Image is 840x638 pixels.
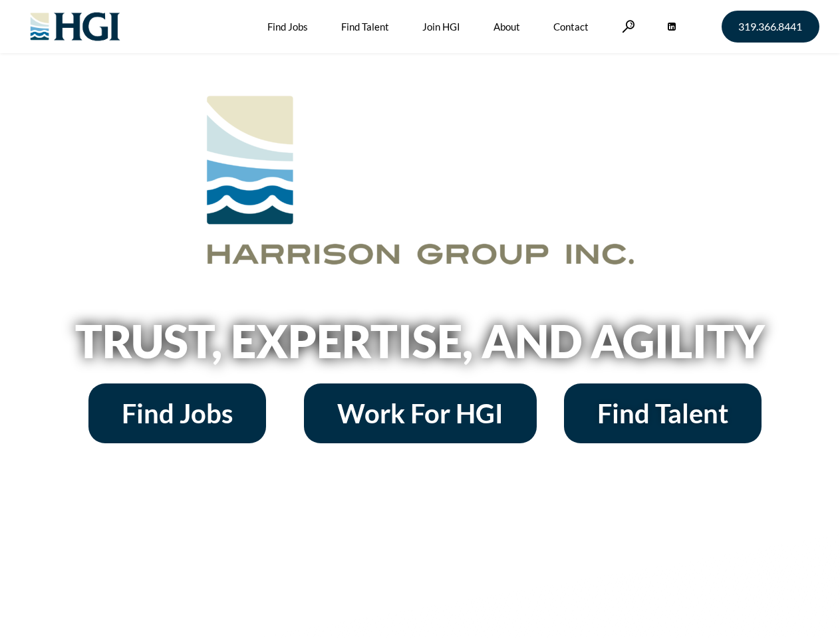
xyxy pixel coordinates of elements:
h2: Trust, Expertise, and Agility [41,318,799,364]
a: Find Talent [564,383,762,443]
span: Find Talent [597,400,728,427]
a: Work For HGI [304,383,537,443]
a: 319.366.8441 [722,11,819,43]
span: Find Jobs [122,400,233,427]
a: Search [622,20,635,33]
span: Work For HGI [337,400,503,427]
span: 319.366.8441 [738,21,802,32]
a: Find Jobs [88,383,266,443]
